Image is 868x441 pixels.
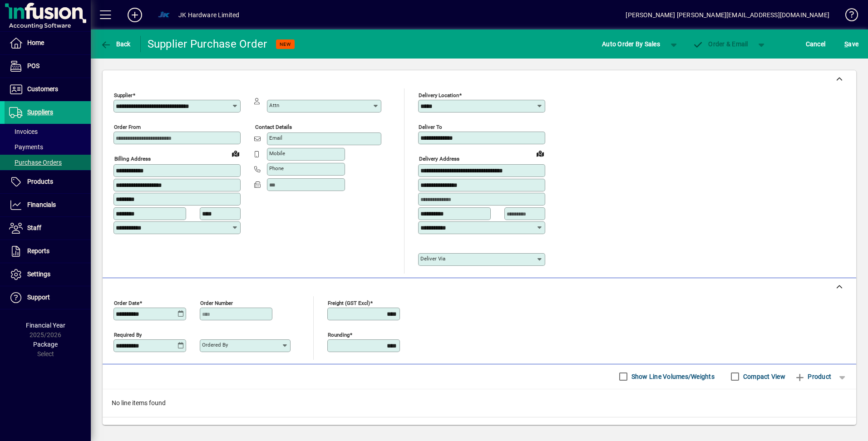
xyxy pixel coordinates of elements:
[26,322,65,329] span: Financial Year
[420,255,445,262] mat-label: Deliver via
[688,36,753,52] button: Order & Email
[200,299,233,306] mat-label: Order number
[269,165,284,171] mat-label: Phone
[27,85,58,93] span: Customers
[202,342,228,348] mat-label: Ordered by
[806,37,826,51] span: Cancel
[804,36,828,52] button: Cancel
[5,32,91,54] a: Home
[838,2,857,31] a: Knowledge Base
[5,155,91,170] a: Purchase Orders
[103,389,856,417] div: No line items found
[27,247,49,255] span: Reports
[114,331,142,338] mat-label: Required by
[269,150,285,157] mat-label: Mobile
[27,201,56,208] span: Financials
[27,270,50,278] span: Settings
[27,294,50,301] span: Support
[419,92,459,98] mat-label: Delivery Location
[626,8,829,22] div: [PERSON_NAME] [PERSON_NAME][EMAIL_ADDRESS][DOMAIN_NAME]
[328,331,350,338] mat-label: Rounding
[98,36,133,52] button: Back
[5,139,91,155] a: Payments
[27,224,41,231] span: Staff
[5,194,91,216] a: Financials
[5,217,91,240] a: Staff
[5,263,91,286] a: Settings
[100,40,131,48] span: Back
[114,299,139,306] mat-label: Order date
[114,92,133,98] mat-label: Supplier
[5,240,91,263] a: Reports
[27,39,44,46] span: Home
[5,124,91,139] a: Invoices
[9,159,62,166] span: Purchase Orders
[9,143,43,151] span: Payments
[844,40,848,48] span: S
[5,78,91,101] a: Customers
[5,171,91,193] a: Products
[280,41,291,47] span: NEW
[120,7,149,23] button: Add
[148,37,267,51] div: Supplier Purchase Order
[114,124,141,130] mat-label: Order from
[597,36,665,52] button: Auto Order By Sales
[842,36,861,52] button: Save
[27,108,53,116] span: Suppliers
[91,36,141,52] app-page-header-button: Back
[844,37,858,51] span: ave
[269,102,279,108] mat-label: Attn
[794,369,831,384] span: Product
[419,124,442,130] mat-label: Deliver To
[5,286,91,309] a: Support
[228,146,243,161] a: View on map
[693,40,748,48] span: Order & Email
[630,372,715,381] label: Show Line Volumes/Weights
[27,178,53,185] span: Products
[9,128,38,135] span: Invoices
[790,368,836,385] button: Product
[741,372,785,381] label: Compact View
[602,37,660,51] span: Auto Order By Sales
[149,7,178,23] button: Profile
[27,62,39,69] span: POS
[33,341,58,348] span: Package
[533,146,547,161] a: View on map
[328,299,370,306] mat-label: Freight (GST excl)
[5,55,91,78] a: POS
[269,135,282,141] mat-label: Email
[178,8,239,22] div: JK Hardware Limited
